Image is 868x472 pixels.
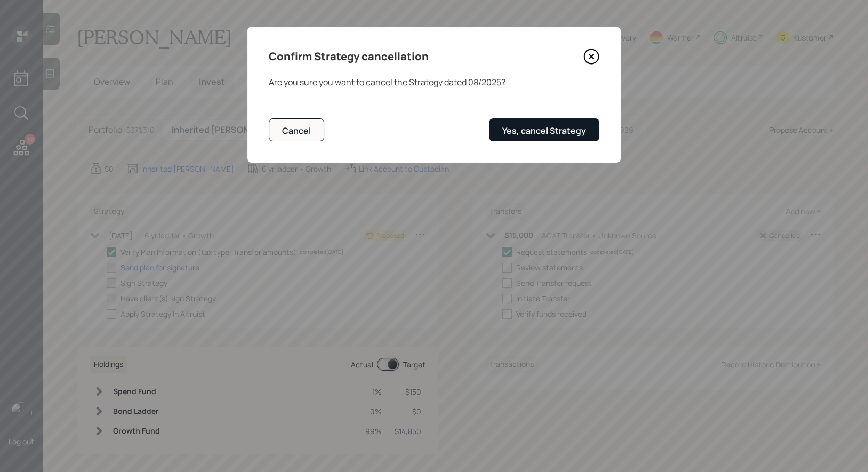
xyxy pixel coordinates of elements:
[269,48,429,65] h4: Confirm Strategy cancellation
[489,118,599,141] button: Yes, cancel Strategy
[282,125,311,137] div: Cancel
[269,76,599,89] div: Are you sure you want to cancel the Strategy dated 08/2025 ?
[269,118,324,141] button: Cancel
[502,125,586,137] div: Yes, cancel Strategy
